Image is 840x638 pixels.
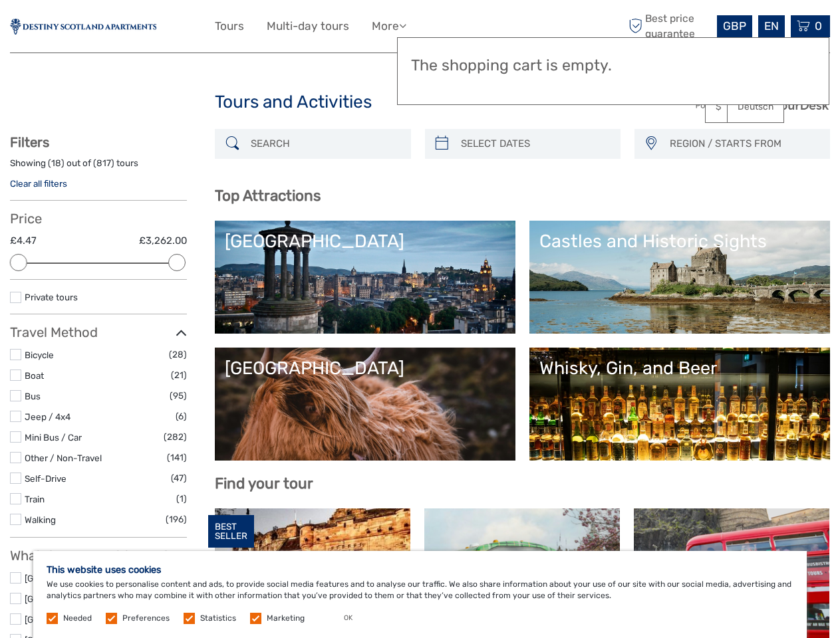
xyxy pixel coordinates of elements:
a: Jeep / 4x4 [25,411,70,422]
h5: This website uses cookies [47,564,793,576]
a: [GEOGRAPHIC_DATA] [225,358,505,451]
a: Mini Bus / Car [25,432,82,443]
div: [GEOGRAPHIC_DATA] [225,231,505,252]
button: REGION / STARTS FROM [664,133,823,155]
h3: Price [10,211,187,227]
label: £3,262.00 [139,234,187,248]
a: Train [25,494,45,504]
a: More [372,17,406,36]
a: Other / Non-Travel [25,453,102,463]
div: BEST SELLER [208,515,254,548]
label: Needed [63,613,92,624]
button: OK [331,611,366,625]
input: SELECT DATES [456,132,614,156]
label: £4.47 [10,234,37,248]
span: (1) [176,491,187,506]
p: We're away right now. Please check back later! [19,23,150,34]
a: Whisky, Gin, and Beer [539,358,820,451]
a: Private tours [25,292,78,302]
div: EN [758,15,785,37]
a: Multi-day tours [267,17,349,36]
span: 0 [813,19,824,33]
h1: Tours and Activities [215,92,625,113]
div: [GEOGRAPHIC_DATA] [225,358,505,379]
div: We use cookies to personalise content and ads, to provide social media features and to analyse ou... [33,551,807,638]
strong: Filters [10,134,49,150]
label: Preferences [122,613,170,624]
h3: Travel Method [10,324,187,340]
img: 2586-5bdb998b-20c5-4af0-9f9c-ddee4a3bcf6d_logo_small.jpg [10,19,156,35]
a: [GEOGRAPHIC_DATA] [225,231,505,324]
div: Whisky, Gin, and Beer [539,358,820,379]
span: (47) [171,471,187,486]
span: Best price guarantee [625,11,714,41]
b: Top Attractions [215,187,321,205]
span: (6) [176,409,187,424]
span: (95) [170,388,187,403]
span: (28) [169,347,187,362]
a: [GEOGRAPHIC_DATA] [25,573,115,584]
label: Statistics [200,613,236,624]
label: 817 [96,157,111,169]
h3: What do you want to see? [10,548,187,564]
label: Marketing [267,613,305,624]
span: (21) [171,368,187,383]
input: SEARCH [245,132,404,156]
div: Showing ( ) out of ( ) tours [10,157,187,177]
a: [GEOGRAPHIC_DATA] [25,614,115,625]
h3: The shopping cart is empty. [411,56,815,75]
a: Self-Drive [25,473,67,484]
b: Find your tour [215,475,313,492]
button: Open LiveChat chat widget [153,21,169,37]
a: Bicycle [25,350,54,360]
a: $ [706,95,751,119]
span: GBP [723,19,746,33]
a: Castles and Historic Sights [539,231,820,324]
img: PurchaseViaTourDesk.png [695,97,830,114]
span: (282) [164,429,187,445]
a: Boat [25,370,44,381]
span: (141) [167,450,187,465]
a: Tours [215,17,244,36]
a: [GEOGRAPHIC_DATA] [25,593,115,604]
span: (196) [166,512,187,527]
div: Castles and Historic Sights [539,231,820,252]
label: 18 [51,157,61,169]
a: Clear all filters [10,178,67,189]
a: Walking [25,514,56,525]
a: Bus [25,391,41,401]
a: Deutsch [728,95,783,119]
